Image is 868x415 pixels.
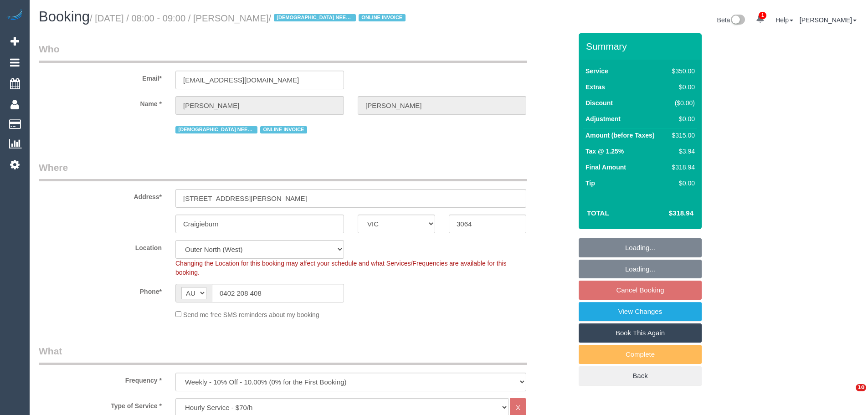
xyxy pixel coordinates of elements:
[175,96,344,115] input: First Name*
[668,67,695,76] div: $350.00
[90,13,408,23] small: / [DATE] / 08:00 - 09:00 / [PERSON_NAME]
[579,366,702,385] a: Back
[260,126,307,133] span: ONLINE INVOICE
[32,398,169,410] label: Type of Service *
[175,260,507,276] span: Changing the Location for this booking may affect your schedule and what Services/Frequencies are...
[668,147,695,156] div: $3.94
[586,114,621,123] label: Adjustment
[5,9,24,22] img: Automaid Logo
[274,14,356,21] span: [DEMOGRAPHIC_DATA] NEEDED
[586,98,613,108] label: Discount
[856,384,866,391] span: 10
[668,82,695,92] div: $0.00
[586,147,624,156] label: Tax @ 1.25%
[587,209,609,217] strong: Total
[39,161,527,181] legend: Where
[183,311,319,318] span: Send me free SMS reminders about my booking
[175,71,344,89] input: Email*
[269,13,408,23] span: /
[39,42,527,63] legend: Who
[586,131,654,140] label: Amount (before Taxes)
[586,163,626,172] label: Final Amount
[579,323,702,343] a: Book This Again
[32,96,169,108] label: Name *
[586,179,595,188] label: Tip
[39,344,527,365] legend: What
[759,12,766,19] span: 1
[32,189,169,201] label: Address*
[212,284,344,302] input: Phone*
[359,14,406,21] span: ONLINE INVOICE
[837,384,859,406] iframe: Intercom live chat
[175,126,257,133] span: [DEMOGRAPHIC_DATA] NEEDED
[32,284,169,296] label: Phone*
[32,373,169,385] label: Frequency *
[586,82,605,92] label: Extras
[32,71,169,83] label: Email*
[668,114,695,123] div: $0.00
[730,15,745,26] img: New interface
[717,16,745,24] a: Beta
[449,215,526,233] input: Post Code*
[668,163,695,172] div: $318.94
[776,16,793,24] a: Help
[800,16,857,24] a: [PERSON_NAME]
[642,210,693,217] h4: $318.94
[32,240,169,252] label: Location
[668,98,695,108] div: ($0.00)
[668,131,695,140] div: $315.00
[586,41,697,51] h3: Summary
[751,9,769,29] a: 1
[175,215,344,233] input: Suburb*
[358,96,526,115] input: Last Name*
[579,302,702,321] a: View Changes
[39,9,90,25] span: Booking
[668,179,695,188] div: $0.00
[586,67,608,76] label: Service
